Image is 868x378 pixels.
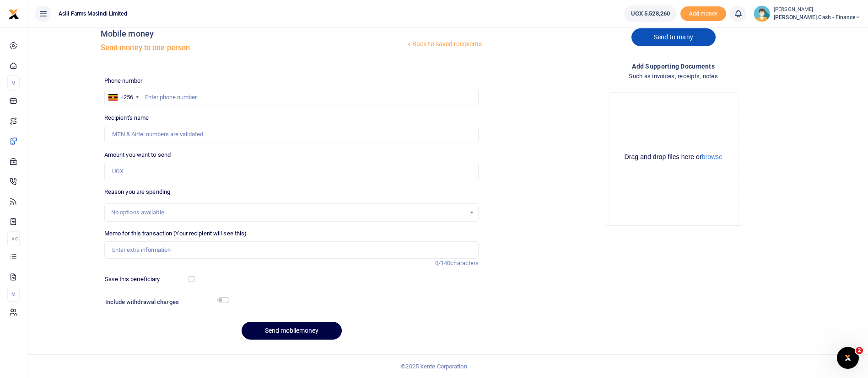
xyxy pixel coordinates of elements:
input: Enter extra information [104,241,479,259]
span: [PERSON_NAME] Cash - Finance [774,13,861,21]
small: [PERSON_NAME] [774,6,861,14]
img: logo-small [8,9,19,20]
iframe: Intercom live chat [837,347,859,369]
span: 0/140 [435,260,451,266]
span: UGX 5,528,260 [631,9,670,18]
a: profile-user [PERSON_NAME] [PERSON_NAME] Cash - Finance [754,5,861,22]
label: Amount you want to send [104,150,171,160]
span: Add money [680,6,726,21]
label: Save this beneficiary [105,275,160,284]
h5: Send money to one person [101,43,405,53]
label: Reason you are spending [104,187,170,197]
a: Send to many [631,28,716,46]
span: Asili Farms Masindi Limited [55,10,131,18]
h4: Such as invoices, receipts, notes [486,71,861,81]
input: UGX [104,163,479,180]
li: Ac [7,231,20,246]
label: Phone number [104,76,142,85]
div: File Uploader [605,89,742,226]
div: Drag and drop files here or [609,153,738,161]
input: MTN & Airtel numbers are validated [104,126,479,143]
h4: Add supporting Documents [486,61,861,71]
span: characters [450,260,479,266]
label: Recipient's name [104,113,149,122]
span: 2 [856,347,863,354]
div: +256 [120,93,133,102]
img: profile-user [754,5,770,22]
li: M [7,287,20,302]
li: M [7,75,20,91]
button: Send mobilemoney [242,322,342,340]
li: Toup your wallet [680,6,726,21]
label: Memo for this transaction (Your recipient will see this) [104,229,247,238]
a: Add money [680,10,726,16]
a: Back to saved recipients [405,36,483,53]
input: Enter phone number [104,89,479,106]
button: browse [702,154,722,160]
h4: Mobile money [101,29,405,39]
div: Uganda: +256 [105,89,141,106]
h6: Include withdrawal charges [105,298,225,306]
div: No options available. [111,208,466,217]
a: UGX 5,528,260 [624,5,677,22]
li: Wallet ballance [620,5,680,22]
a: logo-small logo-large logo-large [8,10,19,17]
